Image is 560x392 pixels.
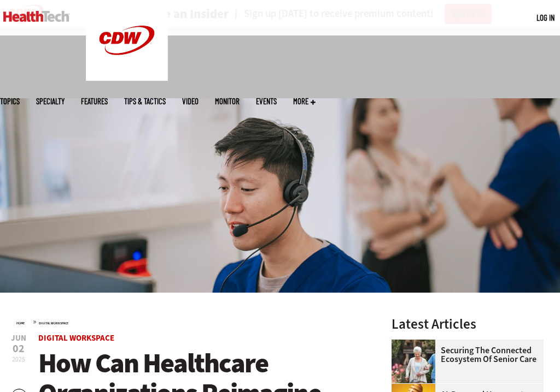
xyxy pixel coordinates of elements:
[3,11,69,22] img: Home
[11,343,26,354] span: 02
[124,97,166,105] a: Tips & Tactics
[392,346,537,364] a: Securing the Connected Ecosystem of Senior Care
[39,321,68,325] a: Digital Workspace
[293,97,316,105] span: More
[81,97,108,105] a: Features
[86,72,168,84] a: CDW
[16,321,25,325] a: Home
[256,97,277,105] a: Events
[392,340,435,383] img: nurse walks with senior woman through a garden
[392,340,441,348] a: nurse walks with senior woman through a garden
[11,334,26,342] span: Jun
[38,332,114,343] a: Digital Workspace
[215,97,240,105] a: MonITor
[392,317,544,331] h3: Latest Articles
[536,13,555,22] a: Log in
[12,355,25,364] span: 2025
[16,317,364,326] div: »
[536,12,555,23] div: User menu
[182,97,199,105] a: Video
[36,97,65,105] span: Specialty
